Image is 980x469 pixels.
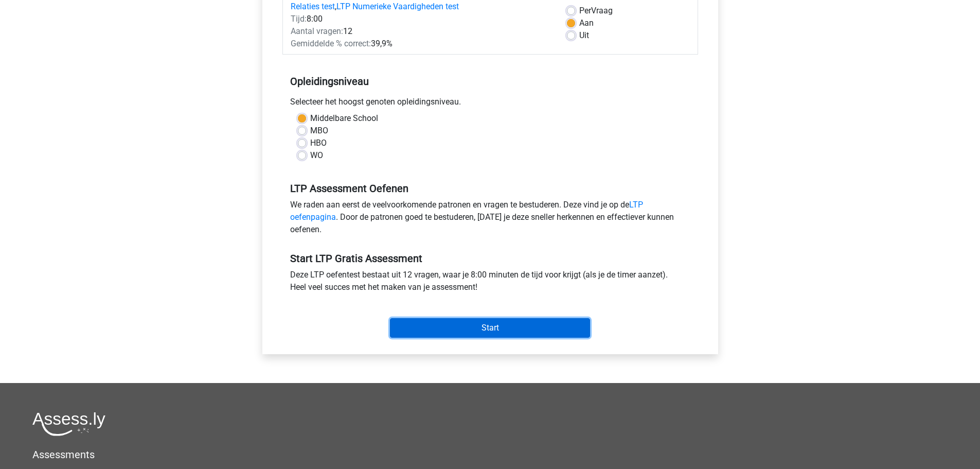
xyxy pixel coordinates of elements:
[310,112,378,125] label: Middelbare School
[336,2,459,11] a: LTP Numerieke Vaardigheden test
[310,149,323,162] label: WO
[282,199,698,240] div: We raden aan eerst de veelvoorkomende patronen en vragen te bestuderen. Deze vind je op de . Door...
[283,13,559,25] div: 8:00
[291,14,307,24] span: Tijd:
[291,26,343,36] span: Aantal vragen:
[310,125,328,137] label: MBO
[291,39,371,48] span: Gemiddelde % correct:
[282,96,698,112] div: Selecteer het hoogst genoten opleidingsniveau.
[310,137,327,149] label: HBO
[283,25,559,38] div: 12
[283,38,559,50] div: 39,9%
[579,5,613,17] label: Vraag
[32,448,948,461] h5: Assessments
[579,6,591,15] span: Per
[290,182,690,195] h5: LTP Assessment Oefenen
[290,71,690,92] h5: Opleidingsniveau
[579,29,589,42] label: Uit
[579,17,594,29] label: Aan
[282,269,698,298] div: Deze LTP oefentest bestaat uit 12 vragen, waar je 8:00 minuten de tijd voor krijgt (als je de tim...
[32,412,105,436] img: Assessly logo
[290,252,690,265] h5: Start LTP Gratis Assessment
[390,318,590,338] input: Start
